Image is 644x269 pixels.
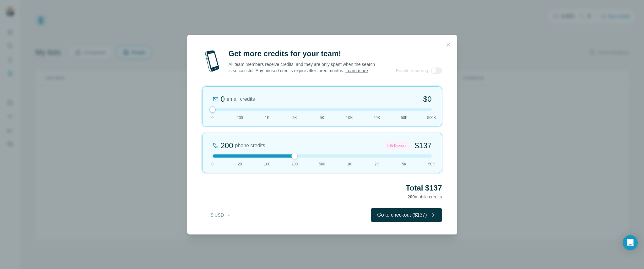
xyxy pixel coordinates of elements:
span: 0 [211,161,214,167]
h2: Total $137 [202,183,442,193]
span: 100 [264,161,270,167]
div: 0 [221,94,225,104]
div: Open Intercom Messenger [623,235,638,250]
span: phone credits [235,142,265,149]
span: 50K [401,115,408,121]
div: 5% Discount [386,142,410,149]
span: 2K [375,161,379,167]
span: email credits [227,95,255,103]
span: 1K [265,115,270,121]
button: $ USD [207,209,236,221]
span: 50K [428,161,435,167]
p: All team members receive credits, and they are only spent when the search is successful. Any unus... [229,61,376,74]
span: 20K [373,115,380,121]
button: Go to checkout ($137) [371,208,442,222]
span: 200 [237,115,243,121]
span: 200 [408,194,415,199]
span: 5K [320,115,324,121]
span: 0 [211,115,214,121]
a: Learn more [345,68,368,73]
span: $0 [423,94,432,104]
span: 500 [319,161,325,167]
span: 200 [291,161,298,167]
span: 10K [346,115,353,121]
img: mobile-phone [202,49,222,74]
span: $137 [415,141,431,151]
span: 1K [347,161,352,167]
div: 200 [221,141,233,151]
span: Enable recurring [396,67,428,74]
span: mobile credits [408,194,442,199]
span: 20 [238,161,242,167]
span: 5K [402,161,407,167]
span: 500K [427,115,436,121]
span: 2K [292,115,297,121]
